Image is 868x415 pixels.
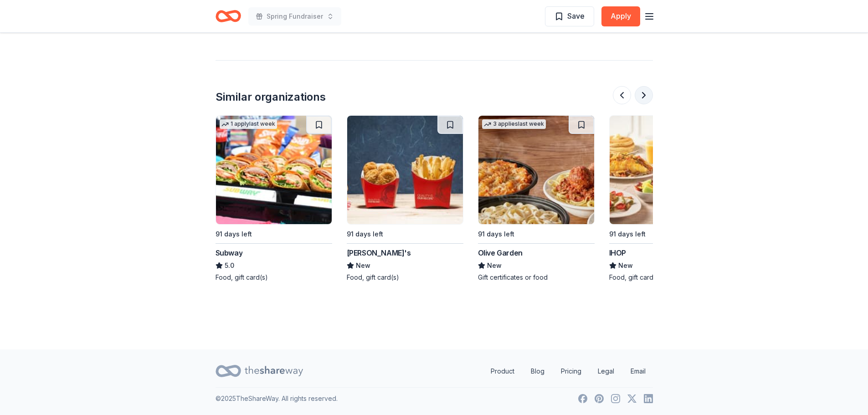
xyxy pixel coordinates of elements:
[487,260,502,271] span: New
[482,119,546,129] div: 3 applies last week
[609,115,726,282] a: Image for IHOP91 days leftIHOPNewFood, gift card(s)
[618,260,633,271] span: New
[216,5,241,27] a: Home
[609,229,646,240] div: 91 days left
[483,362,522,380] a: Product
[356,260,370,271] span: New
[567,10,585,22] span: Save
[609,247,626,258] div: IHOP
[220,119,277,129] div: 1 apply last week
[216,273,332,282] div: Food, gift card(s)
[216,393,338,404] p: © 2025 TheShareWay. All rights reserved.
[591,362,621,380] a: Legal
[524,362,552,380] a: Blog
[216,116,332,224] img: Image for Subway
[545,6,594,26] button: Save
[347,116,463,224] img: Image for Wendy's
[225,260,234,271] span: 5.0
[478,229,514,240] div: 91 days left
[478,116,594,224] img: Image for Olive Garden
[610,116,725,224] img: Image for IHOP
[216,229,252,240] div: 91 days left
[478,247,523,258] div: Olive Garden
[554,362,589,380] a: Pricing
[623,362,653,380] a: Email
[216,247,243,258] div: Subway
[478,273,595,282] div: Gift certificates or food
[601,6,640,26] button: Apply
[609,273,726,282] div: Food, gift card(s)
[347,247,411,258] div: [PERSON_NAME]'s
[347,273,463,282] div: Food, gift card(s)
[483,362,653,380] nav: quick links
[267,11,323,22] span: Spring Fundraiser
[248,7,341,26] button: Spring Fundraiser
[216,90,326,104] div: Similar organizations
[216,115,332,282] a: Image for Subway1 applylast week91 days leftSubway5.0Food, gift card(s)
[347,229,383,240] div: 91 days left
[347,115,463,282] a: Image for Wendy's91 days left[PERSON_NAME]'sNewFood, gift card(s)
[478,115,595,282] a: Image for Olive Garden3 applieslast week91 days leftOlive GardenNewGift certificates or food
